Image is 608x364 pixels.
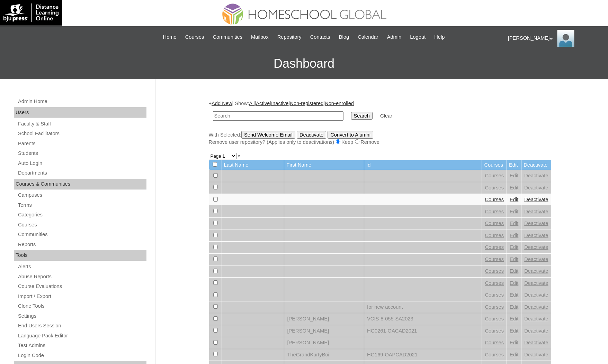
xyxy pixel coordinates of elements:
div: With Selected: [209,131,552,146]
div: [PERSON_NAME] [508,30,601,47]
a: Parents [17,139,146,148]
a: End Users Session [17,321,146,330]
a: Deactivate [524,221,548,226]
a: Categories [17,211,146,219]
a: Login Code [17,351,146,360]
a: Blog [336,33,352,41]
a: Alerts [17,262,146,271]
a: Students [17,149,146,158]
td: Last Name [222,160,284,170]
a: Import / Export [17,292,146,301]
a: Edit [510,209,518,214]
a: Deactivate [524,304,548,310]
div: Courses & Communities [14,179,146,190]
a: Edit [510,256,518,262]
a: Non-enrolled [325,101,354,106]
a: Deactivate [524,185,548,190]
a: Edit [510,221,518,226]
a: Edit [510,304,518,310]
a: Deactivate [524,292,548,298]
a: Admin Home [17,97,146,106]
a: Courses [17,221,146,229]
a: Communities [209,33,246,41]
div: Users [14,107,146,118]
td: Courses [482,160,507,170]
a: Courses [485,185,504,190]
input: Send Welcome Email [241,131,295,139]
span: Courses [185,33,204,41]
a: Home [160,33,180,41]
a: Abuse Reports [17,272,146,281]
a: Edit [510,173,518,178]
img: Ariane Ebuen [557,30,574,47]
a: Courses [485,340,504,345]
a: Contacts [307,33,334,41]
a: School Facilitators [17,129,146,138]
a: Active [256,101,270,106]
span: Mailbox [251,33,269,41]
a: Repository [274,33,305,41]
a: Terms [17,201,146,209]
a: Deactivate [524,209,548,214]
a: Campuses [17,191,146,199]
a: Admin [384,33,405,41]
a: Courses [485,173,504,178]
td: [PERSON_NAME] [284,325,364,337]
a: Deactivate [524,352,548,357]
a: Courses [485,209,504,214]
input: Search [351,112,373,120]
td: HG0261-OACAD2021 [364,325,482,337]
a: Clone Tools [17,302,146,310]
a: Communities [17,230,146,239]
a: Reports [17,240,146,249]
a: Add New [212,101,232,106]
a: Courses [485,316,504,321]
a: Non-registered [290,101,323,106]
a: Edit [510,280,518,286]
h3: Dashboard [3,48,605,79]
a: Auto Login [17,159,146,168]
span: Admin [387,33,402,41]
span: Repository [277,33,302,41]
a: Help [431,33,448,41]
td: for new account [364,301,482,313]
a: Settings [17,312,146,320]
td: VCIS-8-055-SA2023 [364,313,482,325]
input: Deactivate [297,131,326,139]
a: All [249,101,254,106]
a: Calendar [354,33,382,41]
a: Deactivate [524,268,548,274]
a: Mailbox [248,33,272,41]
input: Convert to Alumni [328,131,373,139]
div: Remove user repository? (Applies only to deactivations) Keep Remove [209,139,552,146]
span: Help [434,33,445,41]
td: [PERSON_NAME] [284,313,364,325]
a: Deactivate [524,316,548,321]
a: Deactivate [524,256,548,262]
a: » [238,153,241,159]
a: Courses [485,304,504,310]
div: Tools [14,250,146,261]
a: Edit [510,352,518,357]
a: Course Evaluations [17,282,146,291]
a: Faculty & Staff [17,120,146,128]
a: Test Admins [17,341,146,350]
a: Deactivate [524,328,548,334]
a: Edit [510,292,518,298]
a: Courses [485,280,504,286]
a: Edit [510,244,518,250]
a: Courses [485,268,504,274]
span: Home [163,33,177,41]
a: Edit [510,197,518,202]
div: + | Show: | | | | [209,100,552,146]
td: Edit [507,160,521,170]
a: Logout [406,33,429,41]
td: [PERSON_NAME] [284,337,364,349]
span: Blog [339,33,349,41]
a: Edit [510,328,518,334]
a: Edit [510,268,518,274]
td: Id [364,160,482,170]
a: Courses [485,233,504,238]
a: Inactive [271,101,289,106]
a: Deactivate [524,340,548,345]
